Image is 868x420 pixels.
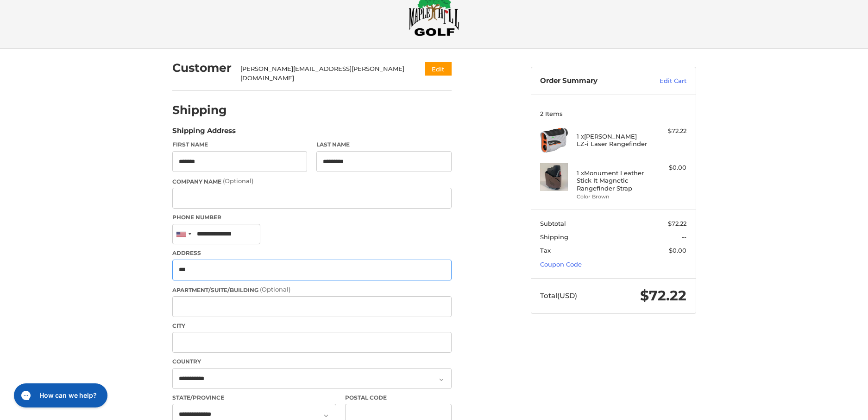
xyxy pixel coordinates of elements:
span: Total (USD) [540,291,577,300]
div: [PERSON_NAME][EMAIL_ADDRESS][PERSON_NAME][DOMAIN_NAME] [240,64,407,83]
legend: Shipping Address [172,126,236,140]
label: Apartment/Suite/Building [172,285,452,294]
a: Edit Cart [640,76,686,86]
label: Address [172,249,452,257]
small: (Optional) [260,286,290,293]
span: $72.22 [640,287,686,304]
small: (Optional) [223,177,253,185]
label: Postal Code [345,394,452,402]
div: $72.22 [650,127,686,136]
div: United States: +1 [173,224,194,244]
span: $72.22 [668,220,686,227]
span: $0.00 [669,247,686,254]
div: $0.00 [650,163,686,172]
h3: Order Summary [540,76,640,86]
h3: 2 Items [540,110,686,117]
li: Color Brown [577,193,648,201]
label: Country [172,357,452,366]
h2: Customer [172,61,232,75]
h2: Shipping [172,103,227,117]
h4: 1 x [PERSON_NAME] LZ-i Laser Rangefinder [577,133,648,148]
label: Phone Number [172,213,452,222]
label: State/Province [172,394,336,402]
label: First Name [172,140,308,149]
span: Shipping [540,233,568,241]
iframe: Gorgias live chat messenger [9,380,110,411]
a: Coupon Code [540,261,582,268]
button: Edit [425,62,452,76]
label: Last Name [316,140,452,149]
span: Tax [540,247,551,254]
label: Company Name [172,177,452,186]
h4: 1 x Monument Leather Stick It Magnetic Rangefinder Strap [577,169,648,192]
span: -- [682,233,686,241]
span: Subtotal [540,220,566,227]
label: City [172,322,452,330]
